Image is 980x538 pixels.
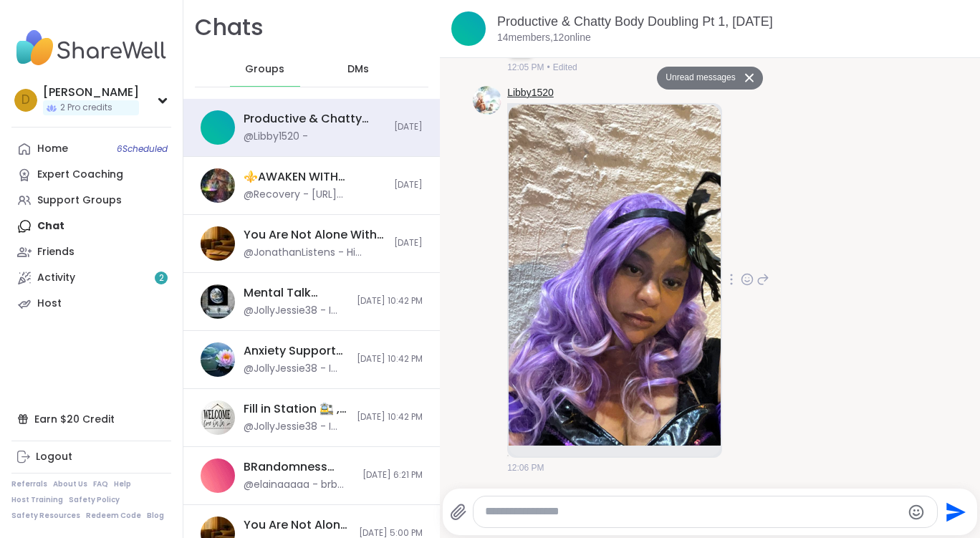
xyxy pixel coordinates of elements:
[244,130,308,144] div: @Libby1520 -
[938,496,970,528] button: Send
[11,511,80,521] a: Safety Resources
[244,304,348,318] div: @JollyJessie38 - I have sessions for anyone that need them [DATE] and [DATE] almost all day and t...
[11,406,171,432] div: Earn $20 Credit
[394,121,423,133] span: [DATE]
[37,297,62,311] div: Host
[244,362,348,376] div: @JollyJessie38 - I have sessions for anyone that need them [DATE] and [DATE] almost all day and t...
[117,143,168,155] span: 6 Scheduled
[509,105,721,446] img: IMG_0701.jpeg
[394,237,423,249] span: [DATE]
[195,11,264,44] h1: Chats
[394,179,423,191] span: [DATE]
[159,272,164,284] span: 2
[37,193,122,208] div: Support Groups
[11,265,171,291] a: Activity2
[53,479,87,489] a: About Us
[497,14,773,29] a: Productive & Chatty Body Doubling Pt 1, [DATE]
[547,61,550,74] span: •
[507,61,544,74] span: 12:05 PM
[244,401,348,417] div: Fill in Station 🚉 , [DATE]
[201,342,235,377] img: Anxiety Support Squad- Living with Health Issues, Oct 13
[201,168,235,203] img: ⚜️AWAKEN WITH BEAUTIFUL SOULS⚜️, Oct 14
[11,188,171,213] a: Support Groups
[244,246,385,260] div: @JonathanListens - Hi @JollyJessie38 My message was referring to my sessions. Thanks.
[201,110,235,145] img: Productive & Chatty Body Doubling Pt 1, Oct 14
[244,517,350,533] div: You Are Not Alone With This™, [DATE]
[201,226,235,261] img: You Are Not Alone With This™: Midday Reset, Oct 11
[11,162,171,188] a: Expert Coaching
[245,62,284,77] span: Groups
[507,86,554,100] a: Libby1520
[43,85,139,100] div: [PERSON_NAME]
[11,23,171,73] img: ShareWell Nav Logo
[244,227,385,243] div: You Are Not Alone With This™: Midday Reset, [DATE]
[37,168,123,182] div: Expert Coaching
[244,285,348,301] div: Mental Talk Space: Supporting One Another, [DATE]
[60,102,112,114] span: 2 Pro credits
[244,343,348,359] div: Anxiety Support Squad- Living with Health Issues, [DATE]
[473,86,501,115] img: https://sharewell-space-live.sfo3.digitaloceanspaces.com/user-generated/22027137-b181-4a8c-aa67-6...
[11,444,171,470] a: Logout
[147,511,164,521] a: Blog
[37,245,75,259] div: Friends
[362,469,423,481] span: [DATE] 6:21 PM
[908,504,925,521] button: Emoji picker
[21,91,30,110] span: D
[114,479,131,489] a: Help
[244,459,354,475] div: BRandomness Ohana Open Forum, [DATE]
[11,479,47,489] a: Referrals
[507,461,544,474] span: 12:06 PM
[497,31,591,45] p: 14 members, 12 online
[244,111,385,127] div: Productive & Chatty Body Doubling Pt 1, [DATE]
[37,142,68,156] div: Home
[357,295,423,307] span: [DATE] 10:42 PM
[347,62,369,77] span: DMs
[11,239,171,265] a: Friends
[86,511,141,521] a: Redeem Code
[36,450,72,464] div: Logout
[244,420,348,434] div: @JollyJessie38 - I have sessions for anyone that need them [DATE] and [DATE] almost all day and t...
[357,353,423,365] span: [DATE] 10:42 PM
[244,478,354,492] div: @elainaaaaa - brb bathroom
[485,504,902,519] textarea: Type your message
[37,271,75,285] div: Activity
[201,400,235,435] img: Fill in Station 🚉 , Oct 13
[357,411,423,423] span: [DATE] 10:42 PM
[201,284,235,319] img: Mental Talk Space: Supporting One Another, Oct 13
[11,136,171,162] a: Home6Scheduled
[69,495,120,505] a: Safety Policy
[93,479,108,489] a: FAQ
[451,11,486,46] img: Productive & Chatty Body Doubling Pt 1, Oct 14
[11,291,171,317] a: Host
[244,188,385,202] div: @Recovery - [URL][DOMAIN_NAME]
[201,458,235,493] img: BRandomness Ohana Open Forum, Oct 13
[244,169,385,185] div: ⚜️AWAKEN WITH BEAUTIFUL SOULS⚜️, [DATE]
[11,495,63,505] a: Host Training
[657,67,739,90] button: Unread messages
[553,61,577,74] span: Edited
